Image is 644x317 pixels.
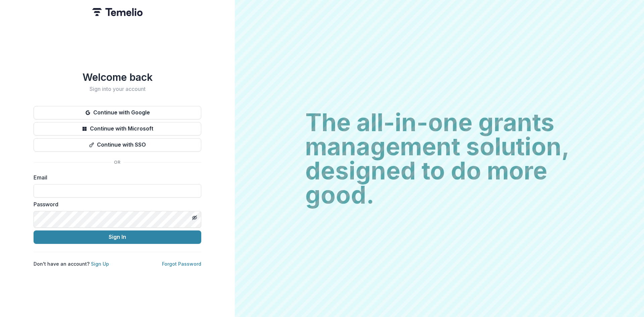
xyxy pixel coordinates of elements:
h2: Sign into your account [34,86,201,92]
button: Continue with SSO [34,138,201,152]
label: Password [34,200,197,208]
button: Sign In [34,230,201,244]
button: Toggle password visibility [189,212,200,223]
label: Email [34,173,197,181]
h1: Welcome back [34,71,201,83]
a: Sign Up [91,261,109,267]
button: Continue with Microsoft [34,122,201,136]
img: Temelio [92,8,143,16]
p: Don't have an account? [34,260,109,267]
a: Forgot Password [162,261,201,267]
button: Continue with Google [34,106,201,119]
